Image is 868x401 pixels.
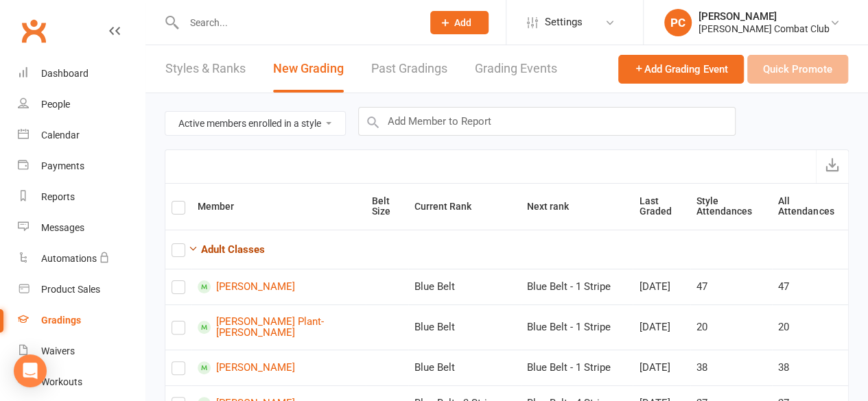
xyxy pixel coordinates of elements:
th: All Attendances [772,184,848,230]
button: Add Grading Event [618,55,744,84]
a: [PERSON_NAME] [198,280,360,293]
div: People [41,99,70,110]
a: [PERSON_NAME] Plant-[PERSON_NAME] [198,316,360,339]
a: [PERSON_NAME] [198,361,360,374]
div: Gradings [41,315,81,326]
a: People [18,89,145,120]
a: Payments [18,151,145,182]
a: Product Sales [18,274,145,305]
a: Grading Events [475,45,557,93]
a: Styles & Ranks [165,45,246,93]
div: Reports [41,191,75,202]
div: Product Sales [41,284,100,295]
div: PC [664,9,692,36]
a: Reports [18,182,145,212]
th: Current Rank [408,184,521,230]
td: Blue Belt [408,269,521,304]
td: 47 [772,269,848,304]
th: Member [191,184,366,230]
td: [DATE] [633,304,690,350]
td: Blue Belt - 1 Stripe [521,304,633,350]
div: [PERSON_NAME] [699,10,830,23]
td: 38 [690,350,773,385]
th: Style Attendances [690,184,773,230]
td: [DATE] [633,350,690,385]
a: Automations [18,243,145,274]
a: Dashboard [18,58,145,89]
div: Waivers [41,345,75,356]
div: Workouts [41,376,82,387]
th: Last Graded [633,184,690,230]
th: Select all [165,184,191,230]
td: 20 [690,304,773,350]
div: Messages [41,222,84,233]
input: Search... [180,13,412,32]
div: Calendar [41,130,80,141]
a: Workouts [18,367,145,398]
div: Automations [41,253,97,264]
td: 38 [772,350,848,385]
td: Blue Belt - 1 Stripe [521,269,633,304]
a: Past Gradings [371,45,447,93]
td: 47 [690,269,773,304]
strong: Adult Classes [201,243,265,256]
div: Open Intercom Messenger [14,354,47,387]
button: Add [430,11,489,34]
th: Next rank [521,184,633,230]
a: Clubworx [16,14,51,48]
div: Dashboard [41,68,89,79]
span: Add Grading Event [634,63,728,75]
span: Add [454,17,471,28]
div: [PERSON_NAME] Combat Club [699,23,830,35]
td: Blue Belt [408,350,521,385]
a: Calendar [18,120,145,151]
a: Waivers [18,336,145,367]
input: Add Member to Report [358,107,736,136]
a: Messages [18,212,145,243]
td: 20 [772,304,848,350]
a: New Grading [273,45,344,93]
td: Blue Belt - 1 Stripe [521,350,633,385]
button: Adult Classes [188,241,265,258]
span: Settings [545,7,583,38]
td: Blue Belt [408,304,521,350]
th: Belt Size [366,184,408,230]
a: Gradings [18,305,145,336]
div: Payments [41,160,84,171]
td: [DATE] [633,269,690,304]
